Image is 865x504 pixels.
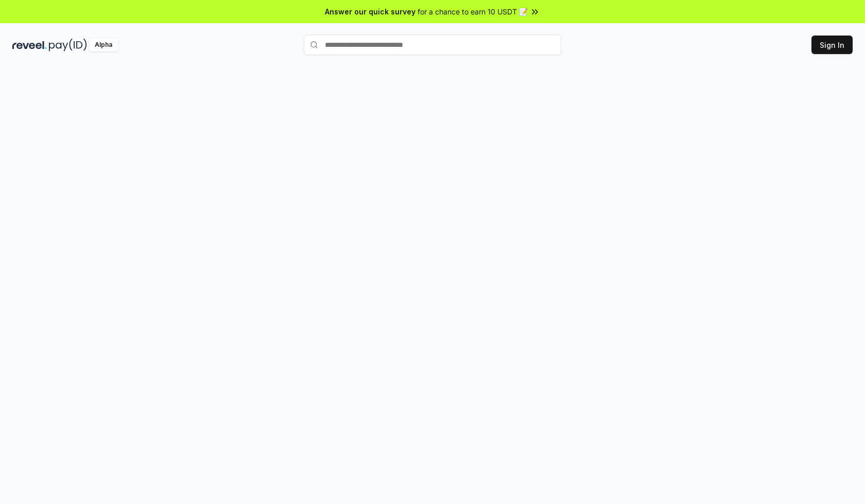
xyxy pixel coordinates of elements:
[89,39,118,51] div: Alpha
[418,6,528,17] span: for a chance to earn 10 USDT 📝
[49,39,87,51] img: pay_id
[325,6,416,17] span: Answer our quick survey
[811,36,853,54] button: Sign In
[12,39,47,51] img: reveel_dark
